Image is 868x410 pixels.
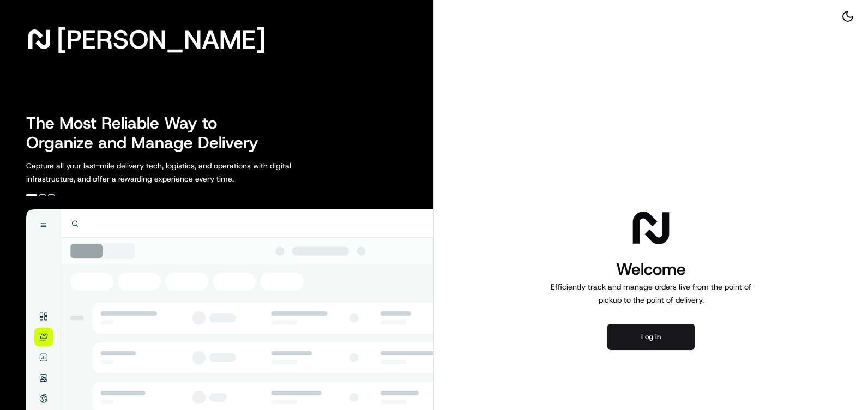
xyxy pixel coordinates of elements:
h1: Welcome [546,258,756,280]
h2: The Most Reliable Way to Organize and Manage Delivery [26,113,270,153]
button: Log in [607,324,695,350]
span: [PERSON_NAME] [57,28,266,50]
p: Capture all your last-mile delivery tech, logistics, and operations with digital infrastructure, ... [26,159,340,185]
p: Efficiently track and manage orders live from the point of pickup to the point of delivery. [546,280,756,306]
